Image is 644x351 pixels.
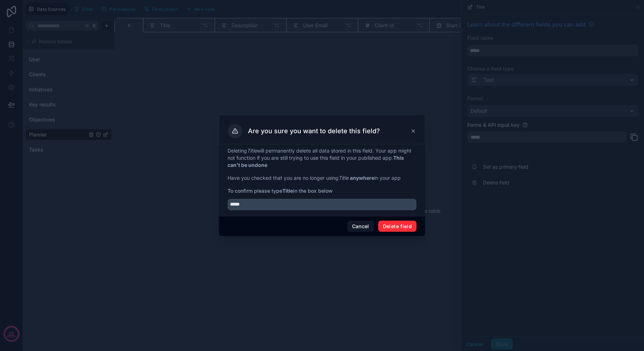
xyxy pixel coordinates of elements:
[248,127,380,135] h3: Are you sure you want to delete this field?
[228,174,416,182] p: Have you checked that you are no longer using in your app
[338,175,348,181] em: Title
[350,175,374,181] strong: anywhere
[228,155,404,168] strong: This can't be undone
[378,221,416,232] button: Delete field
[247,148,257,154] em: Title
[347,221,374,232] button: Cancel
[282,188,293,194] strong: Title
[228,187,416,194] span: To confirm please type in the box below
[228,147,416,169] p: Deleting will permanently delete all data stored in this field. Your app might not function if yo...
